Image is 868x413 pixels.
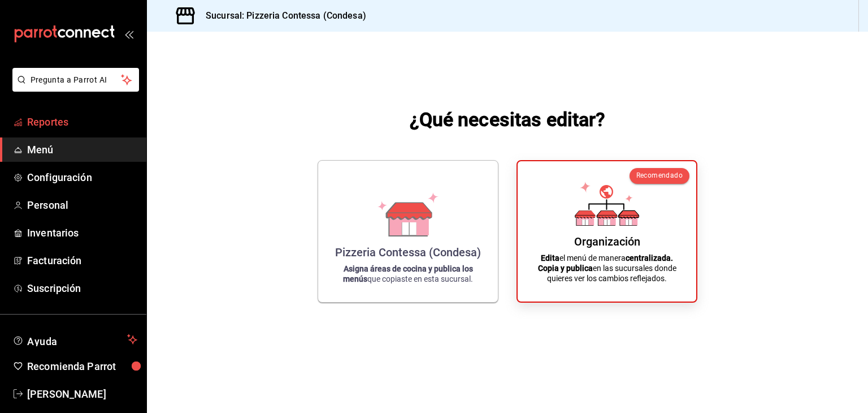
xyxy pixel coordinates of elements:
[27,333,123,346] span: Ayuda
[626,253,673,263] strong: centralizada.
[197,9,366,23] h3: Sucursal: Pizzeria Contessa (Condesa)
[27,142,137,157] span: Menú
[410,106,606,133] h1: ¿Qué necesitas editar?
[27,253,137,268] span: Facturación
[574,235,640,248] div: Organización
[12,68,139,92] button: Pregunta a Parrot AI
[27,197,137,213] span: Personal
[27,170,137,185] span: Configuración
[332,264,484,284] p: que copiaste en esta sucursal.
[27,359,137,374] span: Recomienda Parrot
[335,246,481,259] div: Pizzeria Contessa (Condesa)
[27,114,137,130] span: Reportes
[343,264,473,283] strong: Asigna áreas de cocina y publica los menús
[8,82,139,94] a: Pregunta a Parrot AI
[531,253,683,283] p: el menú de manera en las sucursales donde quieres ver los cambios reflejados.
[27,281,137,296] span: Suscripción
[636,171,683,179] span: Recomendado
[27,225,137,240] span: Inventarios
[538,264,593,273] strong: Copia y publica
[27,386,137,402] span: [PERSON_NAME]
[124,29,133,38] button: open_drawer_menu
[31,74,121,86] span: Pregunta a Parrot AI
[541,253,559,263] strong: Edita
